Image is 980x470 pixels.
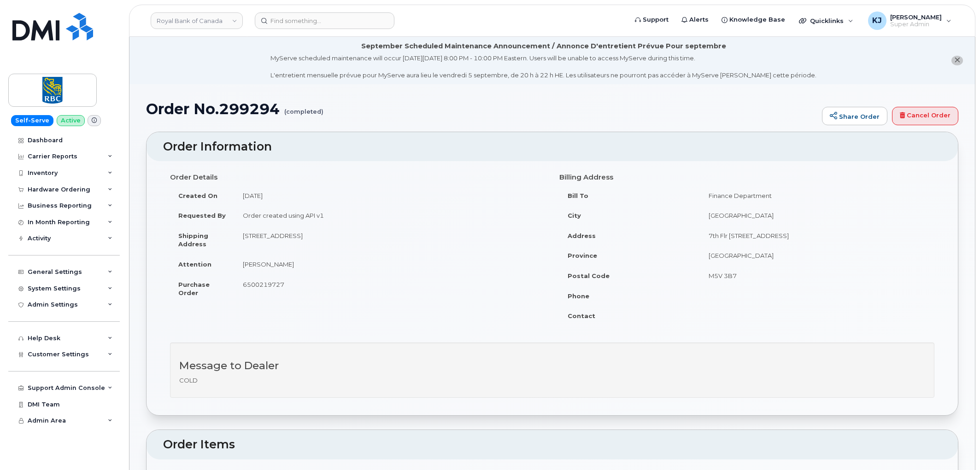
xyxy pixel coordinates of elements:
h1: Order No.299294 [146,101,817,117]
td: M5V 3B7 [700,266,934,286]
h2: Order Information [163,140,941,153]
td: [STREET_ADDRESS] [235,226,546,254]
h3: Message to Dealer [179,360,925,371]
td: [PERSON_NAME] [235,254,546,274]
a: Cancel Order [892,107,958,125]
p: COLD [179,376,925,385]
td: Order created using API v1 [235,205,546,226]
strong: Shipping Address [178,232,208,248]
td: Finance Department [700,186,934,206]
strong: Bill To [568,192,588,199]
h2: Order Items [163,438,941,451]
h4: Billing Address [559,174,935,181]
strong: Attention [178,261,211,268]
td: [GEOGRAPHIC_DATA] [700,245,934,266]
div: MyServe scheduled maintenance will occur [DATE][DATE] 8:00 PM - 10:00 PM Eastern. Users will be u... [270,54,816,80]
strong: Address [568,232,596,239]
td: [GEOGRAPHIC_DATA] [700,205,934,226]
td: 7th Flr [STREET_ADDRESS] [700,226,934,246]
strong: Postal Code [568,272,610,279]
strong: Created On [178,192,217,199]
button: close notification [951,56,963,65]
strong: Requested By [178,212,226,219]
h4: Order Details [170,174,546,181]
strong: Contact [568,312,595,319]
span: 6500219727 [243,281,284,288]
a: Share Order [822,107,887,125]
strong: City [568,212,581,219]
small: (completed) [284,101,323,115]
div: September Scheduled Maintenance Announcement / Annonce D'entretient Prévue Pour septembre [361,41,726,51]
strong: Purchase Order [178,281,210,297]
strong: Province [568,252,597,259]
strong: Phone [568,292,589,300]
td: [DATE] [235,186,546,206]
